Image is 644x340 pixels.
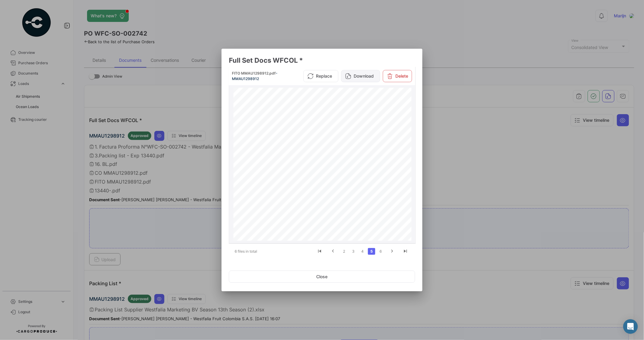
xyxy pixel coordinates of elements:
span: FITO MMAU1298912.pdf [232,71,276,75]
div: Page 1 [233,88,411,318]
a: go to last page [400,248,411,255]
a: 6 [377,248,384,255]
a: 4 [359,248,366,255]
a: go to previous page [327,248,339,255]
button: Replace [303,70,338,82]
a: go to next page [386,248,398,255]
li: page 6 [376,246,385,257]
li: page 2 [340,246,349,257]
a: 3 [350,248,357,255]
button: Download [341,70,380,82]
a: 5 [368,248,375,255]
button: Close [229,271,415,283]
li: page 3 [349,246,358,257]
a: go to first page [314,248,325,255]
h3: Full Set Docs WFCOL * [229,56,415,65]
div: Abrir Intercom Messenger [623,319,638,334]
button: Delete [383,70,412,82]
a: 2 [341,248,348,255]
div: 6 files in total [229,244,279,259]
li: page 4 [358,246,367,257]
li: page 5 [367,246,376,257]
